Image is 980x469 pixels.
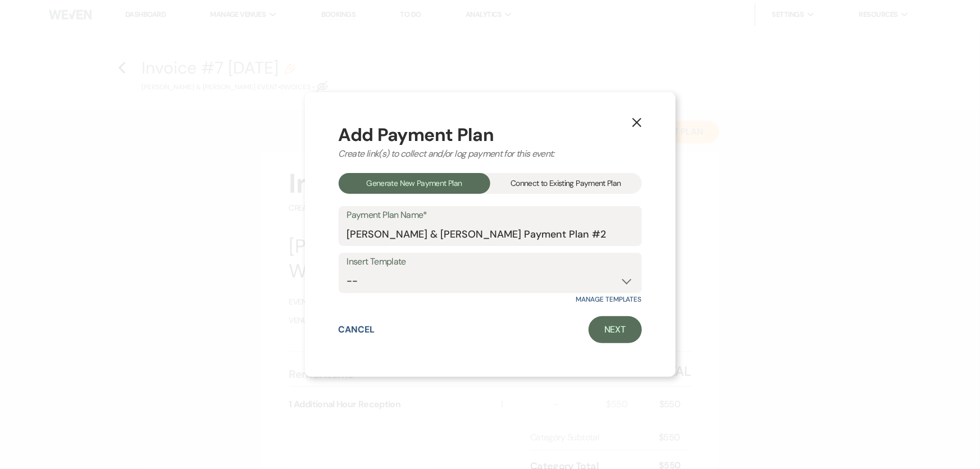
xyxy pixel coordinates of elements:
label: Insert Template [347,254,633,270]
label: Payment Plan Name* [347,207,633,224]
button: Cancel [339,325,375,334]
div: Connect to Existing Payment Plan [490,173,642,194]
div: Add Payment Plan [339,126,642,144]
div: Create link(s) to collect and/or log payment for this event: [339,147,642,161]
a: Manage Templates [576,295,641,304]
div: Generate New Payment Plan [339,173,490,194]
a: Next [589,316,642,343]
